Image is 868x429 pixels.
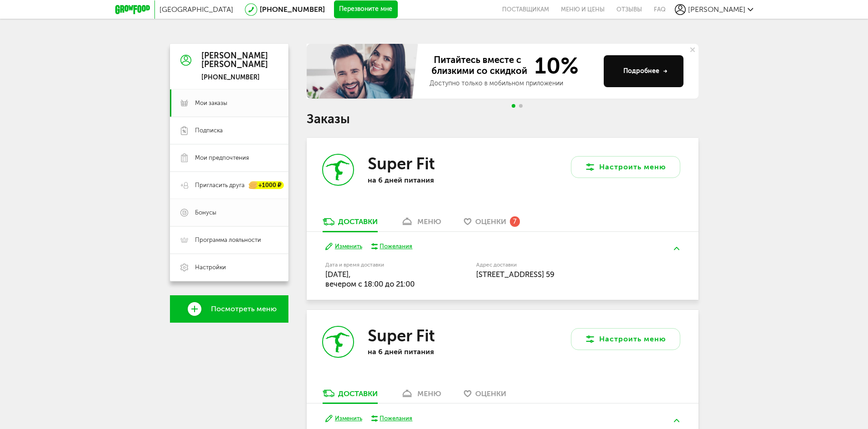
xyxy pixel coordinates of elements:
a: Оценки [459,388,511,403]
span: Go to slide 1 [512,104,515,108]
div: Доставки [338,217,378,226]
span: Посмотреть меню [211,305,277,313]
a: Бонусы [170,199,288,226]
a: Оценки 7 [459,217,524,231]
div: Пожелания [380,414,412,423]
div: [PHONE_NUMBER] [201,73,268,82]
a: Посмотреть меню [170,295,288,323]
a: Настройки [170,254,288,281]
span: [GEOGRAPHIC_DATA] [159,5,233,14]
h3: Super Fit [368,154,435,173]
div: +1000 ₽ [249,182,284,189]
span: Настройки [195,263,226,272]
a: Мои предпочтения [170,144,288,172]
p: на 6 дней питания [368,176,486,184]
p: на 6 дней питания [368,347,486,356]
span: 10% [529,54,579,77]
a: Пригласить друга +1000 ₽ [170,172,288,199]
div: 7 [510,216,520,226]
button: Перезвоните мне [334,0,398,19]
span: [PERSON_NAME] [688,5,745,14]
span: Мои заказы [195,99,227,107]
button: Пожелания [371,414,413,423]
span: Программа лояльности [195,236,261,244]
span: Оценки [475,389,506,398]
a: Доставки [318,388,382,403]
div: Доставки [338,389,378,398]
a: меню [396,388,446,403]
div: меню [417,389,441,398]
span: Подписка [195,126,223,135]
label: Адрес доставки [476,262,646,267]
span: Пригласить друга [195,181,245,189]
div: Доступно только в мобильном приложении [430,79,596,88]
img: arrow-up-green.5eb5f82.svg [674,247,679,250]
a: Подписка [170,117,288,144]
a: Программа лояльности [170,226,288,254]
div: меню [417,217,441,226]
a: Доставки [318,217,382,231]
button: Изменить [325,242,362,251]
div: Пожелания [380,242,412,251]
span: Оценки [475,217,506,226]
span: Бонусы [195,209,216,217]
a: [PHONE_NUMBER] [260,5,325,14]
img: family-banner.579af9d.jpg [307,44,421,99]
button: Пожелания [371,242,413,251]
button: Изменить [325,414,362,423]
div: Подробнее [623,67,668,76]
h3: Super Fit [368,326,435,345]
span: [DATE], вечером c 18:00 до 21:00 [325,270,415,288]
span: [STREET_ADDRESS] 59 [476,270,555,279]
span: Мои предпочтения [195,154,249,162]
span: Питайтесь вместе с близкими со скидкой [430,54,529,77]
button: Подробнее [604,55,683,87]
button: Настроить меню [571,328,680,350]
h1: Заказы [307,113,699,125]
button: Настроить меню [571,156,680,178]
label: Дата и время доставки [325,262,430,267]
a: Мои заказы [170,89,288,117]
img: arrow-up-green.5eb5f82.svg [674,419,679,422]
span: Go to slide 2 [519,104,523,108]
div: [PERSON_NAME] [PERSON_NAME] [201,52,268,70]
a: меню [396,217,446,231]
